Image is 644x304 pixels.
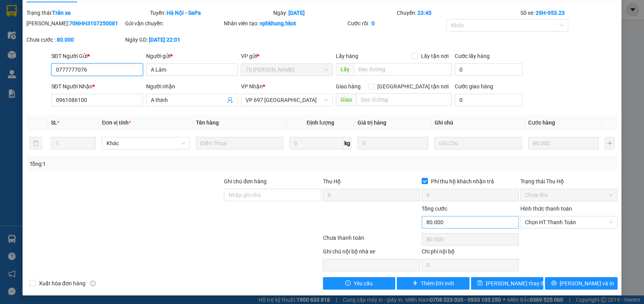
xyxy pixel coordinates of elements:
[520,206,572,212] label: Hình thức thanh toán
[272,9,396,17] div: Ngày:
[374,82,452,91] span: [GEOGRAPHIC_DATA] tận nơi
[455,83,493,90] label: Cước giao hàng
[344,137,351,149] span: kg
[421,279,454,288] span: Thêm ĐH mới
[167,10,201,16] b: Hà Nội - SaPa
[356,93,451,106] input: Dọc đường
[477,280,483,286] span: save
[149,37,180,43] b: [DATE] 22:01
[528,119,555,126] span: Cước hàng
[246,94,328,106] span: VP 697 Điện Biên Phủ
[528,137,599,149] input: 0
[323,277,396,290] button: exclamation-circleYêu cầu
[397,277,469,290] button: plusThêm ĐH mới
[125,35,222,44] div: Ngày GD:
[51,82,143,91] div: SĐT Người Nhận
[336,53,358,59] span: Lấy hàng
[26,19,124,28] div: [PERSON_NAME]:
[520,177,618,186] div: Trạng thái Thu Hộ
[358,137,428,149] input: 0
[486,279,548,288] span: [PERSON_NAME] thay đổi
[372,20,375,26] b: 0
[422,206,447,212] span: Tổng cước
[455,63,523,76] input: Cước lấy hàng
[69,20,118,26] b: 70NHH3107250081
[224,189,321,201] input: Ghi chú đơn hàng
[30,137,42,149] button: delete
[545,277,618,290] button: printer[PERSON_NAME] và In
[125,19,222,28] div: Gói vận chuyển:
[431,115,525,130] th: Ghi chú
[605,137,614,149] button: plus
[536,10,565,16] b: 29H-953.23
[146,52,238,60] div: Người gửi
[455,94,523,106] input: Cước giao hàng
[26,35,124,44] div: Chưa cước :
[224,178,267,185] label: Ghi chú đơn hàng
[347,19,445,28] div: Cước rồi :
[246,64,328,76] span: 70 Nguyễn Hữu Huân
[336,83,361,90] span: Giao hàng
[241,83,263,90] span: VP Nhận
[227,97,233,103] span: user-add
[26,9,149,17] div: Trạng thái:
[30,160,249,168] div: Tổng: 1
[224,19,346,28] div: Nhân viên tạo:
[323,178,340,185] span: Thu Hộ
[336,63,354,76] span: Lấy
[455,53,490,59] label: Cước lấy hàng
[36,279,89,288] span: Xuất hóa đơn hàng
[551,280,557,286] span: printer
[412,280,418,286] span: plus
[358,119,386,126] span: Giá trị hàng
[525,189,613,201] span: Chưa thu
[417,10,431,16] b: 23:45
[307,119,334,126] span: Định lượng
[51,52,143,60] div: SĐT Người Gửi
[102,119,131,126] span: Đơn vị tính
[345,280,351,286] span: exclamation-circle
[149,9,273,17] div: Tuyến:
[57,37,74,43] b: 80.000
[260,20,296,26] b: vphkhung.hkot
[288,10,305,16] b: [DATE]
[90,281,96,286] span: info-circle
[146,82,238,91] div: Người nhận
[106,137,185,149] span: Khác
[435,137,522,149] input: Ghi Chú
[354,279,373,288] span: Yêu cầu
[196,137,283,149] input: VD: Bàn, Ghế
[520,9,618,17] div: Số xe:
[52,10,71,16] b: Trên xe
[51,119,57,126] span: SL
[241,52,333,60] div: VP gửi
[354,63,451,76] input: Dọc đường
[396,9,520,17] div: Chuyến:
[323,247,420,259] div: Ghi chú nội bộ nhà xe
[418,52,452,60] span: Lấy tận nơi
[525,216,613,228] span: Chọn HT Thanh Toán
[336,93,356,106] span: Giao
[560,279,614,288] span: [PERSON_NAME] và In
[196,119,219,126] span: Tên hàng
[428,177,497,186] span: Phí thu hộ khách nhận trả
[422,247,519,259] div: Chi phí nội bộ
[471,277,544,290] button: save[PERSON_NAME] thay đổi
[322,234,421,247] div: Chưa thanh toán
